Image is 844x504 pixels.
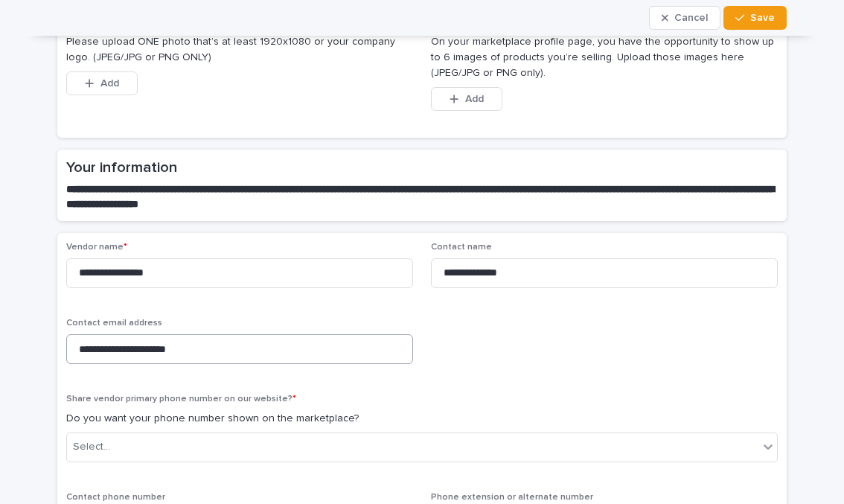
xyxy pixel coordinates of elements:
[73,439,110,455] div: Select...
[431,493,593,502] span: Phone extension or alternate number
[66,34,413,66] p: Please upload ONE photo that’s at least 1920x1080 or your company logo. (JPEG/JPG or PNG ONLY)
[649,6,720,30] button: Cancel
[66,493,165,502] span: Contact phone number
[674,13,708,23] span: Cancel
[66,71,138,95] button: Add
[750,13,775,23] span: Save
[723,6,787,30] button: Save
[66,319,162,328] span: Contact email address
[66,411,778,427] p: Do you want your phone number shown on the marketplace?
[465,94,484,104] span: Add
[431,87,502,111] button: Add
[431,243,492,252] span: Contact name
[431,34,778,80] p: On your marketplace profile page, you have the opportunity to show up to 6 images of products you...
[66,243,127,252] span: Vendor name
[66,395,296,403] span: Share vendor primary phone number on our website?
[100,78,119,89] span: Add
[66,159,778,176] h2: Your information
